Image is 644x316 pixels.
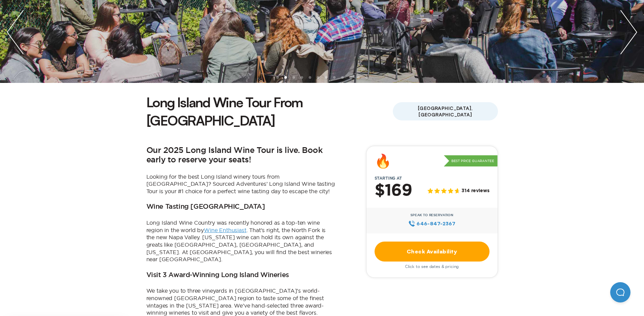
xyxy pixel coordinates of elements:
[349,76,352,79] li: slide item 10
[325,76,328,79] li: slide item 7
[204,227,246,233] a: Wine Enthusiast
[610,282,630,302] iframe: Help Scout Beacon - Open
[146,173,336,195] p: Looking for the best Long Island winery tours from [GEOGRAPHIC_DATA]? Sourced Adventures’ Long Is...
[146,219,336,263] p: Long Island Wine Country was recently honored as a top-ten wine region in the world by . That’s r...
[146,271,289,279] h3: Visit 3 Award-Winning Long Island Wineries
[375,182,412,200] h2: $169
[405,264,459,269] span: Click to see dates & pricing
[375,242,490,262] a: Check Availability
[317,76,319,79] li: slide item 6
[333,76,336,79] li: slide item 8
[408,220,455,227] a: 646‍-847‍-2367
[375,154,391,168] div: 🔥
[365,76,368,79] li: slide item 12
[393,102,498,120] span: [GEOGRAPHIC_DATA], [GEOGRAPHIC_DATA]
[410,213,453,217] span: Speak to Reservation
[292,76,295,79] li: slide item 3
[146,146,336,165] h2: Our 2025 Long Island Wine Tour is live. Book early to reserve your seats!
[444,155,498,167] p: Best Price Guarantee
[366,176,410,181] span: Starting at
[301,76,303,79] li: slide item 4
[309,76,311,79] li: slide item 5
[461,188,489,194] span: 314 reviews
[357,76,360,79] li: slide item 11
[146,203,265,211] h3: Wine Tasting [GEOGRAPHIC_DATA]
[284,76,287,79] li: slide item 2
[416,220,455,227] span: 646‍-847‍-2367
[276,76,279,79] li: slide item 1
[341,76,344,79] li: slide item 9
[146,93,393,130] h1: Long Island Wine Tour From [GEOGRAPHIC_DATA]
